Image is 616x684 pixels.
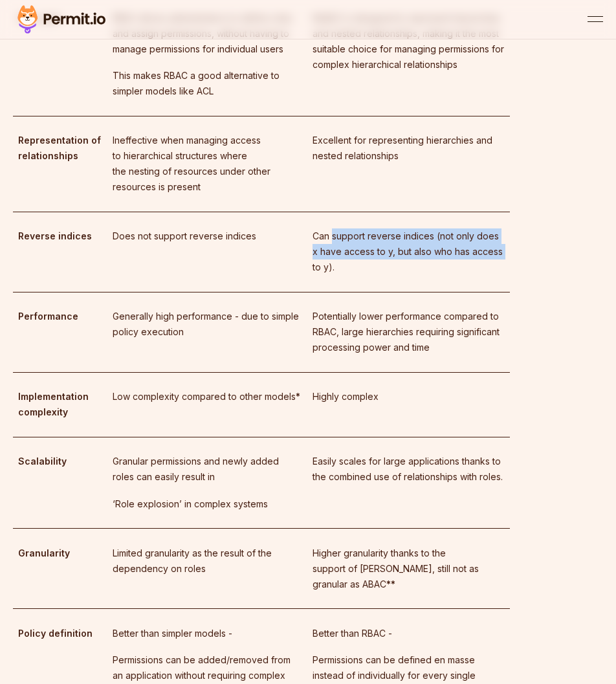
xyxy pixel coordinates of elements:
[113,389,302,404] p: Low complexity compared to other models
[13,3,110,36] img: Permit logo
[313,626,505,641] p: Better than RBAC -
[18,547,70,558] strong: Granularity
[313,309,505,355] p: Potentially lower performance compared to RBAC, large hierarchies requiring significant processin...
[313,454,505,485] p: Easily scales for large applications thanks to the combined use of relationships with roles.
[18,311,78,322] strong: Performance
[313,546,505,592] p: Higher granularity thanks to the support of [PERSON_NAME], still not as granular as ABAC
[113,68,302,99] p: This makes RBAC a good alternative to simpler models like ACL
[313,228,505,275] p: Can support reverse indices (not only does x have access to y, but also who has access to y).
[113,228,302,244] p: Does not support reverse indices
[313,10,505,72] p: ReBAC is designed to represent hierarchies and nested relationships, making it the most suitable ...
[18,391,89,417] strong: Implementation complexity
[18,230,92,241] strong: Reverse indices
[113,309,302,340] p: Generally high performance - due to simple policy execution
[313,389,505,404] p: Highly complex
[113,496,302,512] p: ‘Role explosion’ in complex systems
[18,135,101,161] strong: Representation of relationships
[113,546,302,577] p: Limited granularity as the result of the dependency on roles
[588,12,603,27] button: open menu
[313,133,505,164] p: Excellent for representing hierarchies and nested relationships
[113,133,302,195] p: Ineffective when managing access to hierarchical structures where the nesting of resources under ...
[113,626,302,641] p: Better than simpler models -
[18,628,93,639] strong: Policy definition
[18,456,67,467] strong: Scalability
[113,454,302,485] p: Granular permissions and newly added roles can easily result in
